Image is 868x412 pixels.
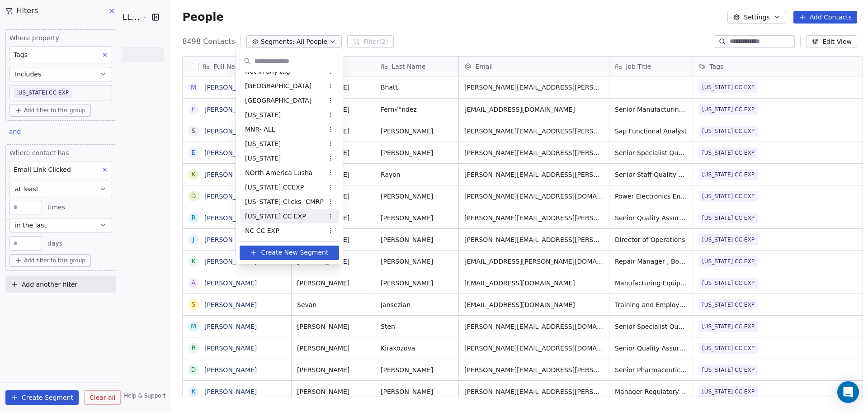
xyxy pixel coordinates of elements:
span: [GEOGRAPHIC_DATA] [245,96,311,105]
span: Create New Segment [261,248,328,257]
span: NOrth America Lusha [245,168,312,178]
span: [US_STATE] [245,154,281,163]
span: [US_STATE] [245,139,281,149]
button: Create New Segment [240,246,339,260]
div: Suggestions [240,6,339,238]
span: [US_STATE] CC EXP [245,212,306,221]
span: MNR- ALL [245,125,275,134]
span: [GEOGRAPHIC_DATA] [245,81,311,91]
span: [US_STATE] CCEXP [245,183,304,192]
span: [US_STATE] [245,110,281,120]
span: NC CC EXP [245,226,279,236]
span: [US_STATE] Clicks- CMRP [245,197,324,207]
